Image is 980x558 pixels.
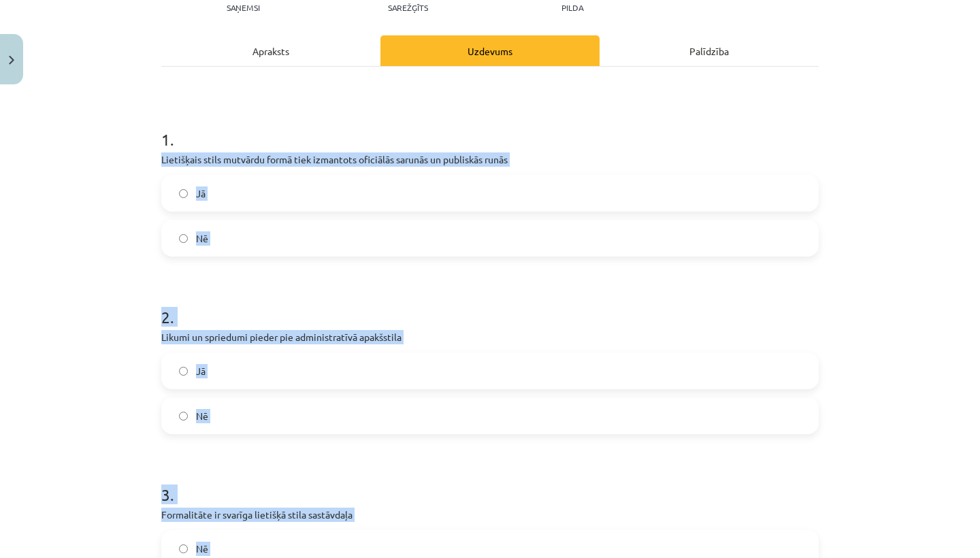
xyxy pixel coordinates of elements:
span: Nē [196,542,208,556]
span: Jā [196,364,206,378]
input: Nē [179,412,188,421]
span: Nē [196,231,208,246]
span: Nē [196,409,208,423]
p: Sarežģīts [388,3,428,12]
div: Uzdevums [380,35,600,66]
p: Lietišķais stils mutvārdu formā tiek izmantots oficiālās sarunās un publiskās runās [161,152,819,167]
div: Palīdzība [600,35,819,66]
h1: 1 . [161,106,819,148]
p: Formalitāte ir svarīga lietišķā stila sastāvdaļa [161,508,819,522]
h1: 2 . [161,284,819,326]
p: pilda [561,3,583,12]
h1: 3 . [161,461,819,504]
input: Nē [179,234,188,243]
span: Jā [196,186,206,201]
input: Jā [179,367,188,376]
div: Apraksts [161,35,380,66]
p: Likumi un spriedumi pieder pie administratīvā apakšstila [161,330,819,344]
img: icon-close-lesson-0947bae3869378f0d4975bcd49f059093ad1ed9edebbc8119c70593378902aed.svg [9,56,14,65]
input: Nē [179,544,188,553]
p: Saņemsi [221,3,265,12]
input: Jā [179,189,188,198]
